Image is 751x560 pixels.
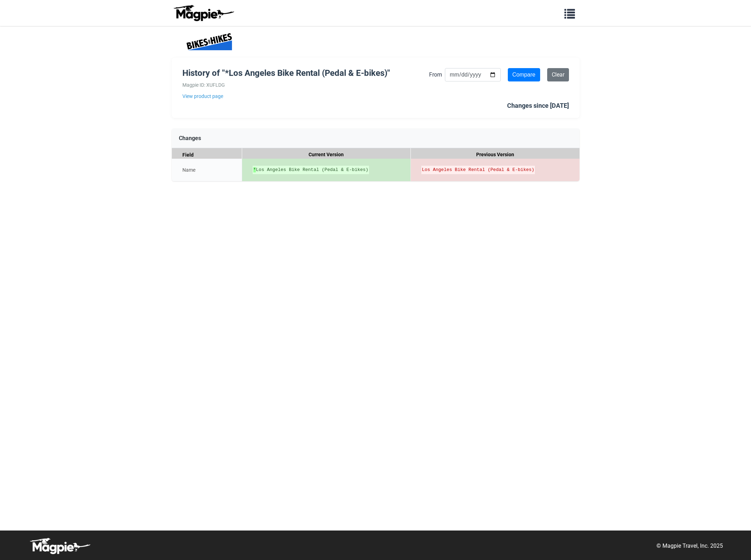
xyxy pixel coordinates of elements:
[182,81,429,89] div: Magpie ID: XUFLDG
[182,33,235,51] img: Company Logo
[422,166,535,173] del: Los Angeles Bike Rental (Pedal & E-bikes)
[242,148,411,161] div: Current Version
[253,166,369,173] ins: Los Angeles Bike Rental (Pedal & E-bikes)
[508,68,540,81] input: Compare
[182,68,429,78] h1: History of "*Los Angeles Bike Rental (Pedal & E-bikes)"
[172,5,235,21] img: logo-ab69f6fb50320c5b225c76a69d11143b.png
[547,68,569,81] a: Clear
[429,70,442,79] label: From
[172,148,242,161] div: Field
[507,101,569,111] div: Changes since [DATE]
[182,92,429,100] a: View product page
[411,148,580,161] div: Previous Version
[656,541,723,551] p: © Magpie Travel, Inc. 2025
[172,129,580,149] div: Changes
[28,538,91,554] img: logo-white-d94fa1abed81b67a048b3d0f0ab5b955.png
[172,159,242,181] div: Name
